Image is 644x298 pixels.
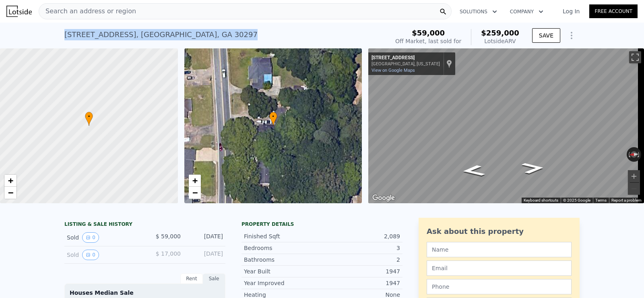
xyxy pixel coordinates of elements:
[611,198,642,202] a: Report a problem
[427,242,572,257] input: Name
[368,48,644,203] div: Map
[412,29,445,37] span: $59,000
[85,113,93,120] span: •
[67,250,138,260] div: Sold
[563,198,590,202] span: © 2025 Google
[4,175,17,187] a: Zoom in
[322,267,400,275] div: 1947
[563,27,580,44] button: Show Options
[6,6,32,17] img: Lotside
[553,7,589,15] a: Log In
[187,232,223,243] div: [DATE]
[322,256,400,264] div: 2
[244,256,322,264] div: Bathrooms
[589,4,638,18] a: Free Account
[187,250,223,260] div: [DATE]
[626,151,641,158] button: Reset the view
[532,28,560,43] button: SAVE
[189,175,201,187] a: Zoom in
[628,170,640,182] button: Zoom in
[244,244,322,252] div: Bedrooms
[322,232,400,240] div: 2,089
[85,112,93,126] div: •
[203,273,225,284] div: Sale
[370,193,397,203] img: Google
[70,289,220,297] div: Houses Median Sale
[452,162,495,179] path: Go North, Ash St
[629,51,641,63] button: Toggle fullscreen view
[512,160,554,176] path: Go South, Ash St
[504,4,550,19] button: Company
[524,198,558,203] button: Keyboard shortcuts
[372,68,415,73] a: View on Google Maps
[395,37,461,45] div: Off Market, last sold for
[67,232,138,243] div: Sold
[82,250,99,260] button: View historical data
[8,175,13,185] span: +
[628,183,640,195] button: Zoom out
[244,232,322,240] div: Finished Sqft
[269,113,277,120] span: •
[427,260,572,276] input: Email
[39,6,136,16] span: Search an address or region
[427,226,572,237] div: Ask about this property
[244,279,322,287] div: Year Improved
[180,273,203,284] div: Rent
[189,187,201,199] a: Zoom out
[595,198,607,202] a: Terms (opens in new tab)
[322,279,400,287] div: 1947
[372,61,440,67] div: [GEOGRAPHIC_DATA], [US_STATE]
[192,175,197,185] span: +
[370,193,397,203] a: Open this area in Google Maps (opens a new window)
[453,4,504,19] button: Solutions
[627,147,631,162] button: Rotate counterclockwise
[64,29,258,40] div: [STREET_ADDRESS] , [GEOGRAPHIC_DATA] , GA 30297
[427,279,572,294] input: Phone
[637,147,642,162] button: Rotate clockwise
[4,187,17,199] a: Zoom out
[481,37,519,45] div: Lotside ARV
[446,59,452,68] a: Show location on map
[372,55,440,61] div: [STREET_ADDRESS]
[82,232,99,243] button: View historical data
[192,188,197,198] span: −
[156,233,181,240] span: $ 59,000
[8,188,13,198] span: −
[244,267,322,275] div: Year Built
[322,244,400,252] div: 3
[481,29,519,37] span: $259,000
[156,250,181,257] span: $ 17,000
[368,48,644,203] div: Street View
[242,221,402,227] div: Property details
[269,112,277,126] div: •
[64,221,225,229] div: LISTING & SALE HISTORY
